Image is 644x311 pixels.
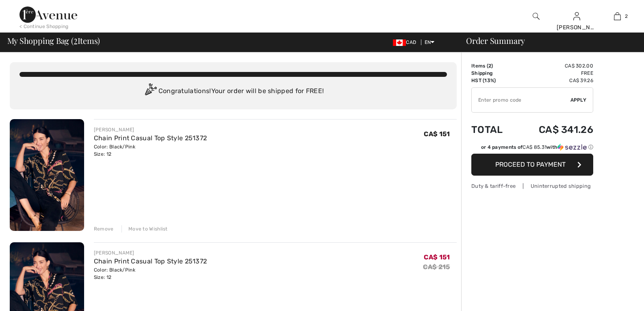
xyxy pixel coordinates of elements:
[495,161,566,168] span: Proceed to Payment
[481,144,593,151] div: or 4 payments of with
[557,144,587,151] img: Sezzle
[516,116,593,144] td: CA$ 341.26
[74,35,78,45] span: 2
[570,96,587,104] span: Apply
[20,83,447,100] div: Congratulations! Your order will be shipped for FREE!
[424,253,450,261] span: CA$ 151
[94,126,207,133] div: [PERSON_NAME]
[94,266,207,281] div: Color: Black/Pink Size: 12
[471,116,516,144] td: Total
[516,70,593,77] td: Free
[533,11,540,21] img: search the website
[423,263,450,271] s: CA$ 215
[573,12,580,20] a: Sign In
[471,70,516,77] td: Shipping
[10,119,84,231] img: Chain Print Casual Top Style 251372
[94,249,207,257] div: [PERSON_NAME]
[7,37,100,45] span: My Shopping Bag ( Items)
[516,62,593,70] td: CA$ 302.00
[597,11,637,21] a: 2
[94,257,207,265] a: Chain Print Casual Top Style 251372
[393,39,406,46] img: Canadian Dollar
[471,144,593,154] div: or 4 payments ofCA$ 85.31withSezzle Click to learn more about Sezzle
[142,83,158,100] img: Congratulation2.svg
[625,13,628,20] span: 2
[557,23,596,32] div: [PERSON_NAME]
[20,23,69,30] div: < Continue Shopping
[488,63,491,69] span: 2
[94,143,207,158] div: Color: Black/Pink Size: 12
[424,130,450,138] span: CA$ 151
[456,37,639,45] div: Order Summary
[20,7,77,23] img: 1ère Avenue
[471,182,593,190] div: Duty & tariff-free | Uninterrupted shipping
[471,62,516,70] td: Items ( )
[121,225,168,233] div: Move to Wishlist
[573,11,580,21] img: My Info
[614,11,621,21] img: My Bag
[471,77,516,84] td: HST (13%)
[94,225,114,233] div: Remove
[425,39,435,45] span: EN
[471,154,593,176] button: Proceed to Payment
[523,144,546,150] span: CA$ 85.31
[393,39,419,45] span: CAD
[472,88,570,112] input: Promo code
[516,77,593,84] td: CA$ 39.26
[94,134,207,142] a: Chain Print Casual Top Style 251372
